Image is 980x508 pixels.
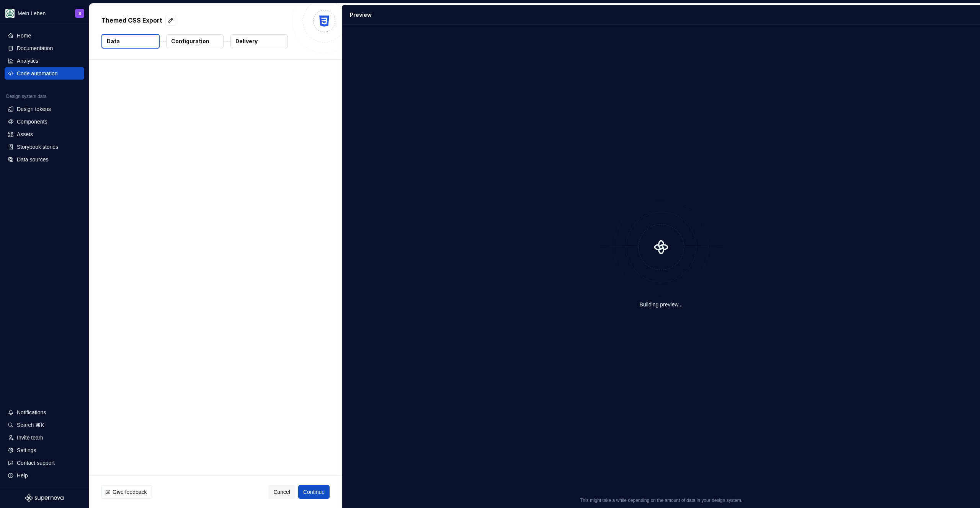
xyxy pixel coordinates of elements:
[17,105,51,113] div: Design tokens
[5,469,84,482] button: Help
[166,34,224,48] button: Configuration
[17,446,36,454] div: Settings
[235,37,258,45] p: Delivery
[268,485,295,499] button: Cancel
[18,10,46,17] div: Mein Leben
[5,29,84,42] a: Home
[350,11,372,19] div: Preview
[5,42,84,54] a: Documentation
[5,141,84,153] a: Storybook stories
[17,421,44,429] div: Search ⌘K
[17,44,53,52] div: Documentation
[5,55,84,67] a: Analytics
[303,488,325,496] span: Continue
[5,128,84,140] a: Assets
[17,472,28,479] div: Help
[5,9,15,18] img: df5db9ef-aba0-4771-bf51-9763b7497661.png
[113,488,147,496] span: Give feedback
[5,431,84,444] a: Invite team
[298,485,330,499] button: Continue
[6,93,46,99] div: Design system data
[17,32,31,39] div: Home
[17,156,48,163] div: Data sources
[25,494,64,502] svg: Supernova Logo
[5,444,84,456] a: Settings
[17,118,47,125] div: Components
[17,143,58,151] div: Storybook stories
[17,57,38,65] div: Analytics
[640,301,683,308] div: Building preview...
[78,10,81,16] div: S
[5,116,84,128] a: Components
[5,419,84,431] button: Search ⌘K
[101,34,160,49] button: Data
[273,488,290,496] span: Cancel
[17,459,55,467] div: Contact support
[5,406,84,418] button: Notifications
[101,485,152,499] button: Give feedback
[17,130,33,138] div: Assets
[107,37,120,45] p: Data
[17,434,43,441] div: Invite team
[17,409,46,416] div: Notifications
[230,34,288,48] button: Delivery
[101,16,162,25] p: Themed CSS Export
[17,70,58,77] div: Code automation
[5,67,84,80] a: Code automation
[2,5,87,21] button: Mein LebenS
[5,153,84,166] a: Data sources
[5,103,84,115] a: Design tokens
[5,457,84,469] button: Contact support
[580,497,742,503] p: This might take a while depending on the amount of data in your design system.
[171,37,209,45] p: Configuration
